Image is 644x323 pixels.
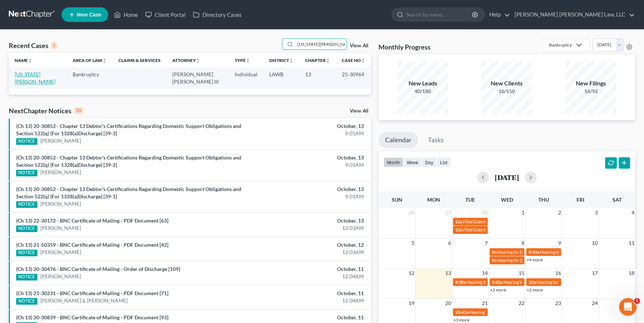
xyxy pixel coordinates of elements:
div: NOTICE [16,225,37,232]
a: [PERSON_NAME] [40,273,81,280]
button: day [422,157,437,167]
div: 12:03AM [253,249,364,256]
a: Districtunfold_more [269,58,293,63]
div: October, 11 [253,290,364,297]
div: 10 [74,107,83,114]
div: October, 12 [253,241,364,249]
div: 12:04AM [253,273,364,280]
span: 12a [455,219,462,224]
div: New Clients [481,79,533,88]
td: Bankruptcy [67,67,113,88]
button: month [384,157,403,167]
span: 9 [557,239,562,247]
span: 30 [481,208,489,217]
a: [PERSON_NAME] [PERSON_NAME] Law, LLC [511,8,635,21]
div: October, 13 [253,154,364,161]
button: list [437,157,451,167]
div: 12:04AM [253,297,364,304]
a: +3 more [453,317,469,323]
i: unfold_more [196,59,200,63]
span: Hearing for [PERSON_NAME] [497,257,555,263]
span: 15 [518,269,525,278]
a: Typeunfold_more [235,58,250,63]
a: (Ch 13) 20-30852 - Chapter 13 Debtor's Certifications Regarding Domestic Support Obligations and ... [16,154,241,168]
a: [PERSON_NAME] [40,224,81,232]
i: unfold_more [102,59,107,63]
span: 11 [628,239,635,247]
input: Search by name... [406,8,473,21]
span: 9:30a [492,279,503,285]
span: Mon [427,197,440,203]
span: 28 [408,208,415,217]
span: Wed [501,197,513,203]
a: Chapterunfold_more [305,58,330,63]
span: 4 [631,208,635,217]
span: 3 [594,208,599,217]
a: (Ch 13) 20-30839 - BNC Certificate of Mailing - PDF Document [93] [16,314,168,320]
span: 9:30a [455,279,466,285]
span: 18 [628,269,635,278]
span: 19 [408,299,415,308]
span: 8 [521,239,525,247]
td: 25-30964 [336,67,371,88]
a: (Ch 13) 20-30852 - Chapter 13 Debtor's Certifications Regarding Domestic Support Obligations and ... [16,123,241,136]
span: 1 [634,298,640,304]
iframe: Intercom live chat [619,298,637,316]
span: 13 [444,269,452,278]
span: 2 [557,208,562,217]
div: NOTICE [16,170,37,176]
span: 9a [492,249,497,255]
span: 12 [408,269,415,278]
span: 1 [521,208,525,217]
td: [PERSON_NAME] [PERSON_NAME] III [167,67,229,88]
span: 10 [591,239,599,247]
div: 12:03AM [253,224,364,232]
span: Thu [538,197,549,203]
div: October, 11 [253,265,364,273]
div: Recent Cases [9,41,57,50]
a: [PERSON_NAME] & [PERSON_NAME] [40,297,128,304]
span: Sat [612,197,622,203]
span: Tue [465,197,475,203]
a: (Ch 13) 20-30476 - BNC Certificate of Mailing - Order of Discharge [109] [16,266,180,272]
a: [US_STATE][PERSON_NAME] [15,71,55,85]
span: Filed Date for [PERSON_NAME] [463,219,524,224]
a: [PERSON_NAME] [40,200,81,208]
div: 40/180 [397,88,449,95]
div: 9:01AM [253,161,364,169]
i: unfold_more [326,59,330,63]
input: Search by name... [295,39,347,49]
h2: [DATE] [495,173,519,181]
h3: Monthly Progress [378,43,431,51]
div: New Filings [565,79,616,88]
div: October, 13 [253,217,364,224]
a: +9 more [527,257,543,263]
span: 12a [455,227,462,232]
a: View All [350,43,368,48]
div: 9:01AM [253,193,364,200]
span: 6 [447,239,452,247]
div: 9:01AM [253,130,364,137]
span: 7 [484,239,489,247]
a: Help [486,8,510,21]
a: Calendar [378,132,418,148]
a: Client Portal [142,8,189,21]
div: NextChapter Notices [9,106,83,115]
td: 13 [299,67,336,88]
div: NOTICE [16,138,37,145]
span: 5 [411,239,415,247]
div: NOTICE [16,201,37,208]
td: LAWB [263,67,299,88]
span: Hearing for [PERSON_NAME] [497,249,555,255]
span: 23 [555,299,562,308]
i: unfold_more [28,59,32,63]
span: 17 [591,269,599,278]
a: View All [350,109,368,114]
a: Case Nounfold_more [342,58,365,63]
span: Hearing for [US_STATE] Safety Association of Timbermen - Self I [467,279,588,285]
i: unfold_more [361,59,365,63]
div: NOTICE [16,274,37,280]
span: 29 [444,208,452,217]
div: Bankruptcy [549,42,572,48]
a: Tasks [421,132,450,148]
